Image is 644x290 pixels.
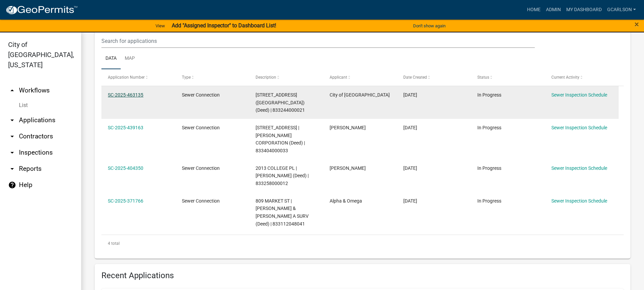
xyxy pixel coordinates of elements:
[8,181,16,189] i: help
[182,75,191,80] span: Type
[471,69,545,85] datatable-header-cell: Status
[153,20,168,31] a: View
[551,92,607,98] a: Sewer Inspection Schedule
[101,235,624,252] div: 4 total
[8,149,16,157] i: arrow_drop_down
[330,198,362,204] span: Alpha & Omega
[543,3,564,16] a: Admin
[172,22,276,29] strong: Add "Assigned Inspector" to Dashboard List!
[256,165,309,186] span: 2013 COLLEGE PL | SAMPO, GAIL H (Deed) | 833258000012
[323,69,397,85] datatable-header-cell: Applicant
[477,75,489,80] span: Status
[182,92,220,98] span: Sewer Connection
[403,165,417,171] span: 04/11/2025
[8,132,16,140] i: arrow_drop_down
[108,125,143,130] a: SC-2025-439163
[545,69,619,85] datatable-header-cell: Current Activity
[551,75,579,80] span: Current Activity
[101,34,535,48] input: Search for applications
[8,165,16,173] i: arrow_drop_down
[551,198,607,204] a: Sewer Inspection Schedule
[256,92,305,113] span: 1400 PINE ST | HARLAN, CITY OF (PIONEER PARK) (Deed) | 833244000021
[101,271,624,281] h4: Recent Applications
[604,3,639,16] a: gcarlson
[635,20,639,29] span: ×
[108,75,145,80] span: Application Number
[524,3,543,16] a: Home
[635,20,639,28] button: Close
[182,125,220,130] span: Sewer Connection
[330,92,390,98] span: City of Harlan
[551,165,607,171] a: Sewer Inspection Schedule
[477,125,501,130] span: In Progress
[256,198,309,227] span: 809 MARKET ST | ALBERTSEN, THOMAS A & MARCIA A SURV (Deed) | 833112048041
[477,165,501,171] span: In Progress
[108,165,143,171] a: SC-2025-404350
[403,75,427,80] span: Date Created
[477,198,501,204] span: In Progress
[403,125,417,130] span: 06/21/2025
[8,86,16,95] i: arrow_drop_up
[564,3,604,16] a: My Dashboard
[175,69,249,85] datatable-header-cell: Type
[182,198,220,204] span: Sewer Connection
[108,198,143,204] a: SC-2025-371766
[403,92,417,98] span: 08/13/2025
[256,75,276,80] span: Description
[551,125,607,130] a: Sewer Inspection Schedule
[330,165,366,171] span: Ryan Eggerss
[256,125,305,153] span: 2510 12TH ST | JACOBS CORPORATION (Deed) | 833404000033
[101,48,121,70] a: Data
[101,69,175,85] datatable-header-cell: Application Number
[182,165,220,171] span: Sewer Connection
[8,116,16,124] i: arrow_drop_down
[477,92,501,98] span: In Progress
[108,92,143,98] a: SC-2025-463135
[397,69,471,85] datatable-header-cell: Date Created
[330,125,366,130] span: Ryan Eggerss
[249,69,323,85] datatable-header-cell: Description
[121,48,139,70] a: Map
[403,198,417,204] span: 02/03/2025
[410,20,448,31] button: Don't show again
[330,75,347,80] span: Applicant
